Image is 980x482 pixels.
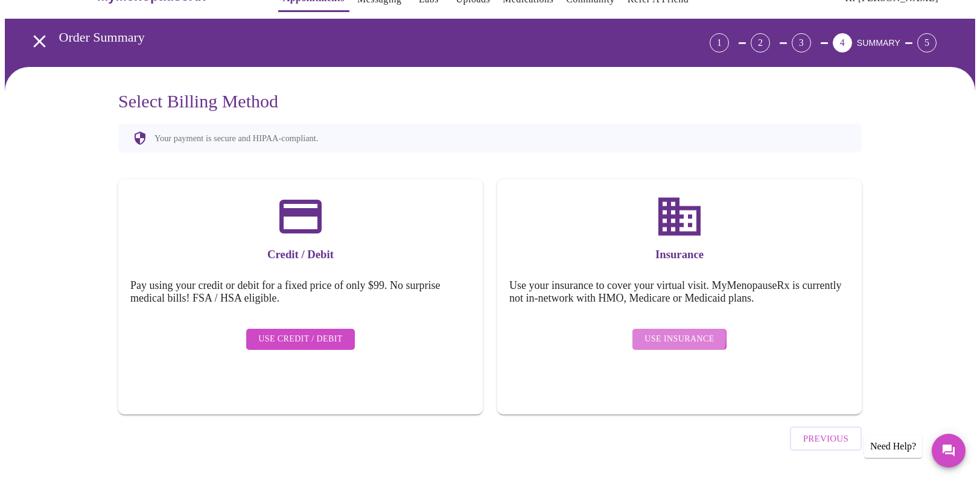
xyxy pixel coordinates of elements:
[864,435,922,458] div: Need Help?
[792,33,811,52] div: 3
[22,24,57,59] button: open drawer
[118,91,862,112] h3: Select Billing Method
[932,434,966,468] button: Messages
[509,279,850,305] h5: Use your insurance to cover your virtual visit. MyMenopauseRx is currently not in-network with HM...
[258,332,343,347] span: Use Credit / Debit
[154,133,318,144] p: Your payment is secure and HIPAA-compliant.
[857,38,900,48] span: SUMMARY
[751,33,770,52] div: 2
[833,33,852,52] div: 4
[710,33,729,52] div: 1
[632,329,726,350] button: Use Insurance
[130,248,471,261] h3: Credit / Debit
[790,427,862,451] button: Previous
[130,279,471,305] h5: Pay using your credit or debit for a fixed price of only $99. No surprise medical bills! FSA / HS...
[509,248,850,261] h3: Insurance
[917,33,937,52] div: 5
[59,30,643,45] h3: Order Summary
[803,431,848,446] span: Previous
[644,332,714,347] span: Use Insurance
[246,329,355,350] button: Use Credit / Debit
